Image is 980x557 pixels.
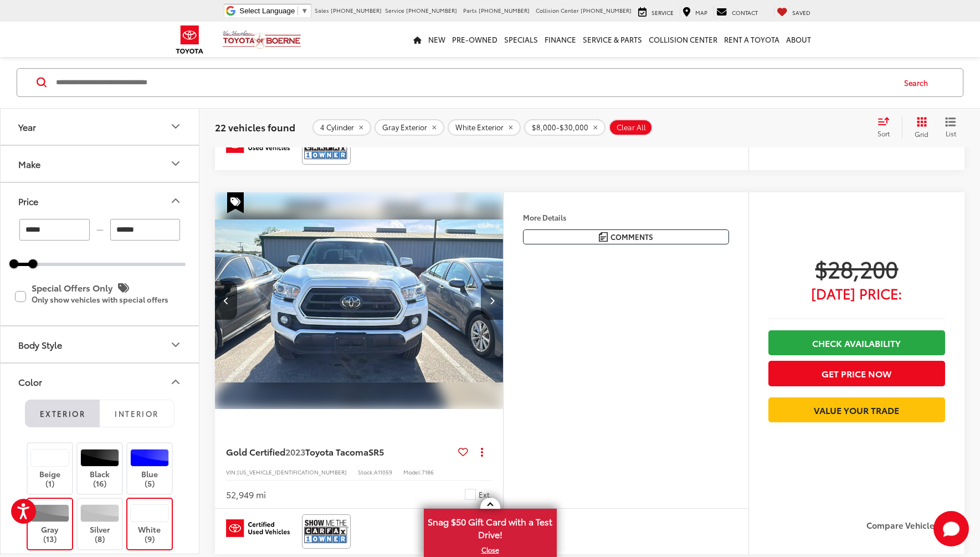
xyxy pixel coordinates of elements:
[473,442,492,462] button: Actions
[481,281,503,320] button: Next image
[732,8,758,17] span: Contact
[215,281,237,320] button: Previous image
[465,489,476,500] span: White
[617,123,646,132] span: Clear All
[902,116,937,139] button: Grid View
[304,517,348,546] img: View CARFAX report
[239,7,295,15] span: Select Language
[226,446,454,458] a: Gold Certified2023Toyota TacomaSR5
[214,192,504,409] div: 2023 Toyota Tacoma SR5 1
[169,338,182,351] div: Body Style
[455,123,504,132] span: White Exterior
[1,109,200,145] button: YearYear
[532,123,588,132] span: $8,000-$30,000
[524,119,606,136] button: remove 8000-30000
[15,278,184,314] label: Special Offers Only
[237,468,347,476] span: [US_VEHICLE_IDENTIFICATION_NUMBER]
[226,519,290,537] img: Toyota Certified Used Vehicles
[320,123,354,132] span: 4 Cylinder
[894,69,944,96] button: Search
[721,22,783,57] a: Rent a Toyota
[32,296,184,304] p: Only show vehicles with special offers
[768,288,945,299] span: [DATE] Price:
[226,445,285,458] span: Gold Certified
[169,375,182,389] div: Color
[93,225,107,234] span: —
[368,445,384,458] span: SR5
[1,146,200,182] button: MakeMake
[55,69,894,96] input: Search by Make, Model, or Keyword
[227,192,244,213] span: Special
[768,361,945,386] button: Get Price Now
[1,326,200,362] button: Body StyleBody Style
[866,520,953,531] label: Compare Vehicle
[385,6,404,14] span: Service
[169,22,211,58] img: Toyota
[609,119,653,136] button: Clear All
[169,194,182,207] div: Price
[536,6,579,14] span: Collision Center
[937,116,964,139] button: List View
[18,159,40,169] div: Make
[169,157,182,170] div: Make
[331,6,382,14] span: [PHONE_NUMBER]
[410,22,425,57] a: Home
[915,129,928,139] span: Grid
[222,30,301,49] img: Vic Vaughan Toyota of Boerne
[479,489,492,500] span: Ext.
[19,219,90,241] input: minimum Buy price
[127,504,172,544] label: White (9)
[312,119,371,136] button: remove 4
[581,6,632,14] span: [PHONE_NUMBER]
[449,22,501,57] a: Pre-Owned
[239,7,308,15] a: Select Language​
[680,6,710,17] a: Map
[599,232,608,242] img: Comments
[127,449,172,488] label: Blue (5)
[214,192,504,409] a: 2023 Toyota Tacoma SR52023 Toyota Tacoma SR52023 Toyota Tacoma SR52023 Toyota Tacoma SR5
[18,196,38,206] div: Price
[358,468,374,476] span: Stock:
[18,339,62,350] div: Body Style
[945,129,956,138] span: List
[169,120,182,133] div: Year
[28,449,73,488] label: Beige (1)
[479,6,530,14] span: [PHONE_NUMBER]
[933,511,969,546] svg: Start Chat
[18,121,36,132] div: Year
[635,6,676,17] a: Service
[695,8,707,17] span: Map
[403,468,422,476] span: Model:
[878,129,890,138] span: Sort
[78,449,122,488] label: Black (16)
[422,468,434,476] span: 7186
[523,213,729,221] h4: More Details
[374,119,444,136] button: remove Gray
[463,6,477,14] span: Parts
[214,192,504,410] img: 2023 Toyota Tacoma SR5
[541,22,579,57] a: Finance
[714,6,761,17] a: Contact
[1,364,200,400] button: ColorColor
[315,6,329,14] span: Sales
[610,232,653,242] span: Comments
[115,408,158,418] span: Interior
[305,445,368,458] span: Toyota Tacoma
[768,330,945,355] a: Check Availability
[768,397,945,422] a: Value Your Trade
[645,22,721,57] a: Collision Center
[448,119,521,136] button: remove White
[28,504,73,544] label: Gray (13)
[872,116,902,139] button: Select sort value
[425,510,556,544] span: Snag $50 Gift Card with a Test Drive!
[301,7,308,15] span: ▼
[651,8,674,17] span: Service
[110,219,181,241] input: maximum Buy price
[226,468,237,476] span: VIN:
[523,229,729,244] button: Comments
[406,6,457,14] span: [PHONE_NUMBER]
[501,22,541,57] a: Specials
[792,8,810,17] span: Saved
